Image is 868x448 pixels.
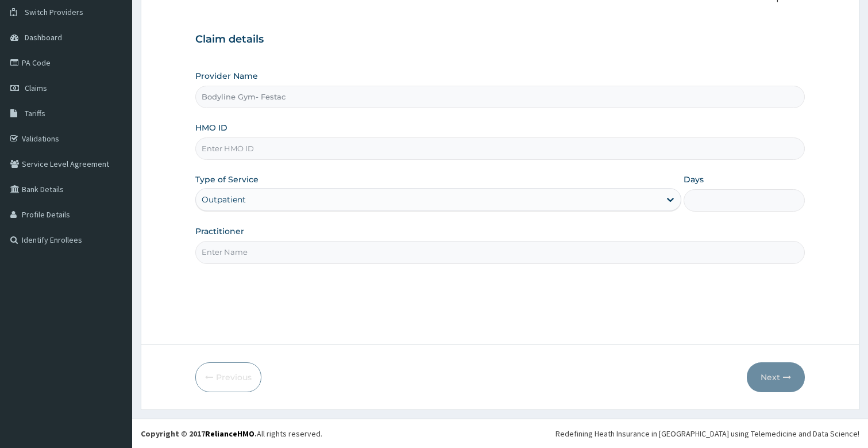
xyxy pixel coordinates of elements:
[195,137,805,160] input: Enter HMO ID
[684,174,704,185] label: Days
[25,83,47,93] span: Claims
[25,32,62,43] span: Dashboard
[141,428,257,439] strong: Copyright © 2017 .
[205,428,254,439] a: RelianceHMO
[195,362,261,392] button: Previous
[195,241,805,263] input: Enter Name
[195,70,258,82] label: Provider Name
[555,428,859,439] div: Redefining Heath Insurance in [GEOGRAPHIC_DATA] using Telemedicine and Data Science!
[132,419,868,448] footer: All rights reserved.
[747,362,805,392] button: Next
[195,174,259,185] label: Type of Service
[25,108,45,118] span: Tariffs
[25,7,83,17] span: Switch Providers
[195,122,227,133] label: HMO ID
[195,33,805,46] h3: Claim details
[195,225,244,237] label: Practitioner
